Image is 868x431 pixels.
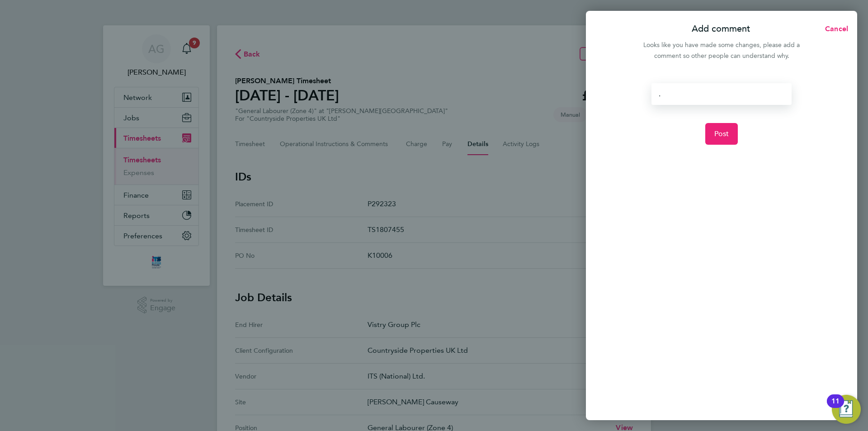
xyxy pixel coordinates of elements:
[811,20,857,38] button: Cancel
[651,83,791,105] div: .
[692,23,750,35] p: Add comment
[638,40,805,62] div: Looks like you have made some changes, please add a comment so other people can understand why.
[832,395,861,424] button: Open Resource Center, 11 new notifications
[705,123,738,145] button: Post
[714,129,729,138] span: Post
[831,401,840,413] div: 11
[822,24,848,33] span: Cancel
